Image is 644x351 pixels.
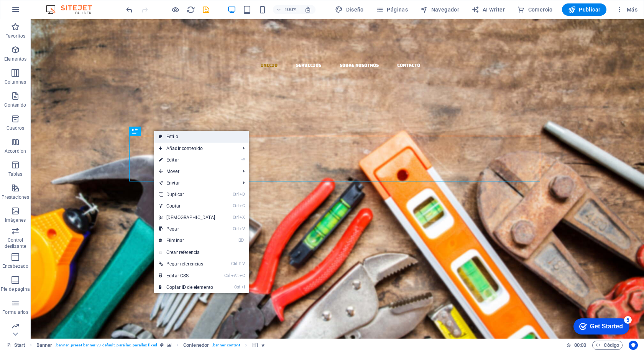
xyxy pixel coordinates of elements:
a: CtrlVPegar [154,223,220,235]
span: Haz clic para seleccionar y doble clic para editar [252,341,258,350]
p: Encabezado [2,263,28,269]
a: ⌦Eliminar [154,235,220,246]
span: : [580,342,581,348]
p: Formularios [2,309,28,315]
i: V [242,261,245,266]
a: CtrlCCopiar [154,200,220,212]
p: Tablas [8,171,23,177]
i: D [240,192,245,197]
i: Ctrl [233,226,239,231]
span: Código [596,341,619,350]
span: AI Writer [472,6,505,13]
i: ⏎ [241,157,245,162]
button: 100% [273,5,300,14]
i: Ctrl [233,215,239,220]
i: Ctrl [233,203,239,208]
a: Enviar [154,177,237,189]
p: Pie de página [1,286,30,292]
i: Ctrl [224,273,230,278]
a: CtrlAltCEditar CSS [154,270,220,282]
span: Publicar [568,6,601,13]
button: Navegador [417,3,462,16]
span: Haz clic para seleccionar y doble clic para editar [36,341,53,350]
span: Haz clic para seleccionar y doble clic para editar [183,341,209,350]
i: Deshacer: Cambiar texto (Ctrl+Z) [125,5,134,14]
i: Este elemento contiene un fondo [167,343,171,347]
span: Añadir contenido [154,143,237,154]
i: El elemento contiene una animación [261,343,265,347]
i: Volver a cargar página [186,5,195,14]
i: ⌦ [238,238,245,243]
i: Este elemento es un preajuste personalizable [160,343,164,347]
button: Páginas [373,3,411,16]
a: CtrlDDuplicar [154,189,220,200]
span: Páginas [376,6,408,13]
button: Más [613,3,641,16]
p: Contenido [4,102,26,108]
a: ⏎Editar [154,154,220,166]
i: X [240,215,245,220]
div: 5 [57,2,64,9]
nav: breadcrumb [36,341,265,350]
span: . banner-content [212,341,240,350]
span: . banner .preset-banner-v3-default .parallax .parallax-fixed [55,341,157,350]
i: I [241,285,245,290]
button: Haz clic para salir del modo de previsualización y seguir editando [171,5,180,14]
i: Ctrl [231,261,237,266]
p: Prestaciones [2,194,29,200]
p: Favoritos [5,33,25,39]
button: reload [186,5,195,14]
button: Código [592,341,623,350]
span: Navegador [420,6,459,13]
span: Más [616,6,637,13]
p: Imágenes [5,217,26,223]
p: Cuadros [7,125,25,131]
i: Alt [231,273,239,278]
span: 00 00 [574,341,586,350]
p: Accordion [5,148,26,154]
p: Elementos [4,56,26,62]
span: Diseño [335,6,364,13]
a: Ctrl⇧VPegar referencias [154,258,220,270]
i: C [240,273,245,278]
i: C [240,203,245,208]
button: Diseño [332,3,367,16]
a: Haz clic para cancelar la selección y doble clic para abrir páginas [6,341,25,350]
img: Editor Logo [44,5,102,14]
i: Al redimensionar, ajustar el nivel de zoom automáticamente para ajustarse al dispositivo elegido. [304,6,311,13]
button: Usercentrics [629,341,638,350]
i: Guardar (Ctrl+S) [202,5,210,14]
p: Columnas [5,79,26,85]
a: Crear referencia [154,247,249,258]
a: CtrlICopiar ID de elemento [154,282,220,293]
i: Ctrl [233,192,239,197]
div: Get Started [23,8,56,15]
span: Mover [154,166,237,177]
a: Estilo [154,131,249,142]
i: Ctrl [234,285,240,290]
button: Comercio [514,3,556,16]
i: V [240,226,245,231]
button: save [201,5,210,14]
h6: 100% [284,5,297,14]
button: AI Writer [468,3,508,16]
span: Comercio [517,6,553,13]
i: ⇧ [238,261,242,266]
h6: Tiempo de la sesión [566,341,586,350]
button: undo [125,5,134,14]
div: Get Started 5 items remaining, 0% complete [6,4,62,20]
a: CtrlX[DEMOGRAPHIC_DATA] [154,212,220,223]
button: Publicar [562,3,607,16]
